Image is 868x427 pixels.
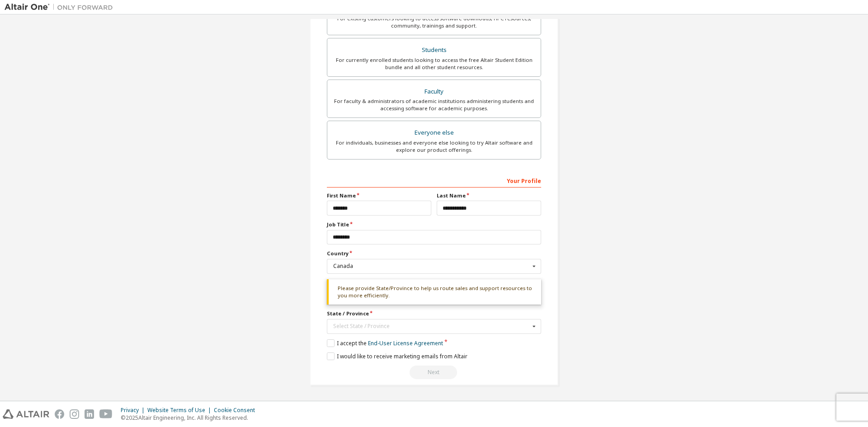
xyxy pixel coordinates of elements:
div: For existing customers looking to access software downloads, HPC resources, community, trainings ... [333,15,535,29]
a: End-User License Agreement [368,339,443,347]
div: Faculty [333,85,535,98]
div: Students [333,44,535,56]
img: facebook.svg [55,409,64,419]
label: Job Title [327,221,541,228]
label: I would like to receive marketing emails from Altair [327,352,467,360]
img: instagram.svg [70,409,79,419]
div: For faculty & administrators of academic institutions administering students and accessing softwa... [333,98,535,112]
div: Canada [333,263,530,269]
div: Please provide State/Province to help us route sales and support resources to you more efficiently. [327,279,541,305]
div: Your Profile [327,173,541,188]
img: altair_logo.svg [3,409,49,419]
p: © 2025 Altair Engineering, Inc. All Rights Reserved. [121,414,260,422]
div: Read and acccept EULA to continue [327,366,541,379]
div: Website Terms of Use [147,407,214,414]
div: For currently enrolled students looking to access the free Altair Student Edition bundle and all ... [333,56,535,71]
div: Select State / Province [333,324,530,329]
img: linkedin.svg [85,409,94,419]
label: Last Name [437,192,541,199]
label: First Name [327,192,431,199]
img: youtube.svg [99,409,113,419]
label: I accept the [327,339,443,347]
div: Cookie Consent [214,407,260,414]
div: Everyone else [333,127,535,139]
img: Altair One [5,3,118,12]
label: Country [327,250,541,257]
div: Privacy [121,407,147,414]
label: State / Province [327,310,541,317]
div: For individuals, businesses and everyone else looking to try Altair software and explore our prod... [333,139,535,154]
